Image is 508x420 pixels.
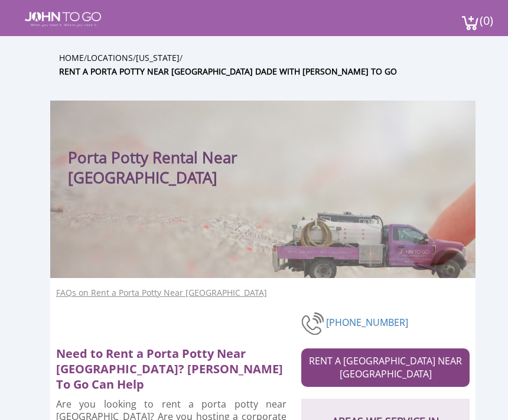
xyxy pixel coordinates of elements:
[461,15,479,31] img: cart a
[326,315,408,328] a: [PHONE_NUMBER]
[301,348,470,387] a: RENT A [GEOGRAPHIC_DATA] NEAR [GEOGRAPHIC_DATA]
[56,287,267,299] a: FAQs on Rent a Porta Potty Near [GEOGRAPHIC_DATA]
[68,124,310,188] h1: Porta Potty Rental Near [GEOGRAPHIC_DATA]
[136,52,180,63] a: [US_STATE]
[59,51,484,78] ul: / / /
[301,311,326,337] img: phone-number
[461,373,508,420] button: Live Chat
[479,3,493,28] span: (0)
[59,52,84,63] a: Home
[87,52,133,63] a: Locations
[59,66,397,77] a: Rent a Porta Potty Near [GEOGRAPHIC_DATA] Dade With [PERSON_NAME] To Go
[263,207,470,279] img: Truck
[25,12,101,27] img: JOHN to go
[56,340,291,392] h2: Need to Rent a Porta Potty Near [GEOGRAPHIC_DATA]? [PERSON_NAME] To Go Can Help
